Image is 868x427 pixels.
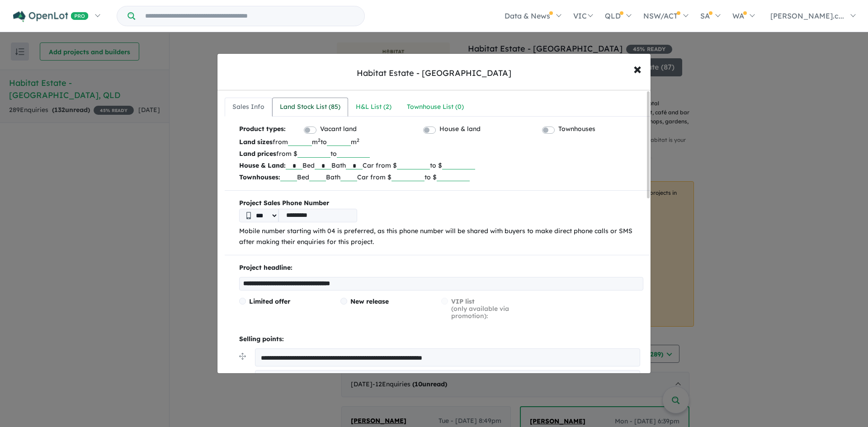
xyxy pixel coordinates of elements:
b: Project Sales Phone Number [239,198,643,209]
b: Product types: [239,124,286,136]
p: Project headline: [239,263,643,273]
b: Land sizes [239,138,273,146]
img: Phone icon [246,212,251,219]
div: Habitat Estate - [GEOGRAPHIC_DATA] [357,67,511,79]
img: Openlot PRO Logo White [13,11,89,22]
span: × [633,59,642,78]
p: from m to m [239,136,643,148]
sup: 2 [357,137,359,143]
div: H&L List ( 2 ) [356,102,392,113]
b: House & Land: [239,161,286,169]
p: from $ to [239,148,643,160]
label: House & land [439,124,481,135]
div: Land Stock List ( 85 ) [280,102,340,113]
input: Try estate name, suburb, builder or developer [137,6,363,26]
span: Limited offer [249,297,290,305]
span: New release [350,297,389,305]
div: Sales Info [232,102,264,113]
p: Bed Bath Car from $ to $ [239,171,643,183]
span: [PERSON_NAME].c... [770,11,844,20]
p: Bed Bath Car from $ to $ [239,160,643,171]
label: Vacant land [320,124,357,135]
img: drag.svg [239,353,246,360]
sup: 2 [318,137,321,143]
label: Townhouses [558,124,595,135]
div: Townhouse List ( 0 ) [407,102,464,113]
p: Mobile number starting with 04 is preferred, as this phone number will be shared with buyers to m... [239,226,643,248]
b: Townhouses: [239,173,280,181]
b: Land prices [239,150,276,158]
p: Selling points: [239,334,643,345]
